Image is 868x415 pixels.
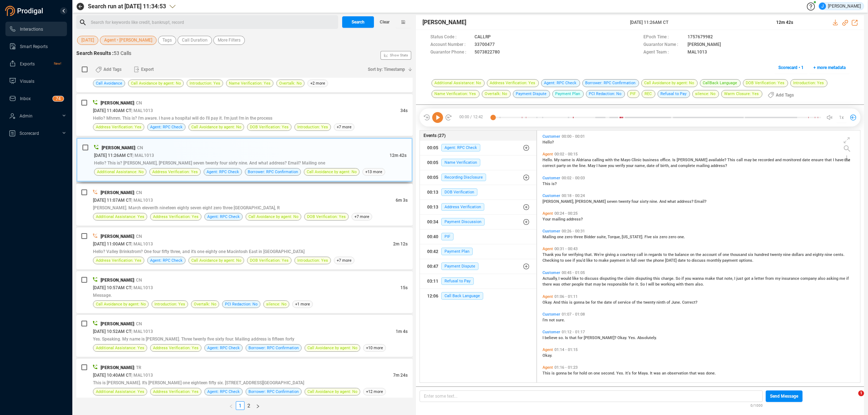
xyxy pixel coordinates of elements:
[542,235,557,239] span: Mailing
[562,252,568,257] span: for
[730,252,748,257] span: thousand
[374,16,396,28] button: Clear
[754,276,765,281] span: letter
[542,140,554,145] span: Hello?
[542,199,575,204] span: [PERSON_NAME],
[20,44,48,49] span: Smart Reports
[352,16,365,28] span: Search
[631,199,640,204] span: four
[763,89,798,101] button: Add Tags
[736,276,744,281] span: just
[427,201,438,213] div: 00:13
[420,215,537,229] button: 00:34Payment Discussion
[614,158,621,162] span: the
[132,153,154,158] span: | MAL1013
[441,218,485,226] span: Payment Discussion
[9,56,61,71] a: ExportsNew!
[207,168,239,175] span: Agent: RPC Check
[441,203,484,211] span: Address Verification
[692,258,707,263] span: discuss
[635,276,653,281] span: disputing
[646,258,653,263] span: the
[608,235,622,239] span: Torque,
[668,235,677,239] span: zero
[427,142,438,154] div: 00:05
[567,163,572,168] span: on
[153,213,199,220] span: Address Verification: Yes
[441,144,480,151] span: Agent: RPC Check
[420,200,537,214] button: 00:13Address Verification
[5,74,67,88] li: Visuals
[620,252,637,257] span: courtesy
[380,51,411,60] button: Show Stats
[821,3,824,10] span: J
[542,163,557,168] span: correct
[656,163,660,168] span: of
[101,100,134,106] span: [PERSON_NAME]
[659,235,668,239] span: zero
[825,252,833,257] span: nine
[58,96,61,103] p: 4
[182,36,208,45] span: Call Duration
[96,80,122,87] span: Call Avoidance
[93,205,280,210] span: [PERSON_NAME]. March eleventh nineteen eighty seven eight zero three [GEOGRAPHIC_DATA], R
[441,248,473,255] span: Payment Plan
[626,258,631,263] span: in
[783,158,802,162] span: monitored
[279,80,302,87] span: Overtalk: No
[77,36,98,45] button: [DATE]
[660,158,672,162] span: office.
[103,64,122,75] span: Add Tags
[775,158,783,162] span: and
[647,163,656,168] span: date
[427,187,438,198] div: 00:13
[334,257,354,264] span: +7 more
[93,241,131,247] span: [DATE] 11:00AM CT
[420,230,537,244] button: 00:40PIF
[101,190,134,195] span: [PERSON_NAME]
[594,258,599,263] span: to
[20,131,39,136] span: Scorecard
[711,163,727,168] span: address?
[624,276,635,281] span: claim
[81,36,94,45] span: [DATE]
[643,158,660,162] span: business
[307,213,346,220] span: DOB Verification: Yes
[427,275,438,287] div: 03:11
[561,276,572,281] span: would
[5,91,67,106] li: Inbox
[572,163,579,168] span: the
[576,258,586,263] span: you'd
[782,276,800,281] span: insurance
[420,170,537,185] button: 00:05Recording Disclosure
[665,258,678,263] span: [DATE]
[678,163,696,168] span: complete
[599,163,608,168] span: have
[427,172,438,183] div: 00:05
[676,276,681,281] span: So
[554,158,561,162] span: My
[694,199,706,204] span: Email?
[833,252,844,257] span: cents.
[342,16,374,28] button: Search
[802,158,811,162] span: date
[129,64,158,75] button: Export
[638,258,646,263] span: over
[96,257,141,264] span: Address Verification: Yes
[352,213,372,221] span: +7 more
[441,188,477,196] span: DOB Verification
[54,56,61,71] span: New!
[722,258,739,263] span: payment
[191,257,241,264] span: Call Avoidance by agent: No
[776,89,794,101] span: Add Tags
[610,258,626,263] span: payment
[644,235,653,239] span: Five
[825,158,833,162] span: that
[93,249,305,254] span: Hello? Valley Brinkstrom? One four fifty three, and it's one eighty one Macintosh East in [GEOGRA...
[5,6,45,16] img: prodigal-logo
[94,153,132,158] span: [DATE] 11:26AM CT
[555,252,562,257] span: you
[668,252,675,257] span: the
[93,198,131,203] span: [DATE] 11:07AM CT
[542,258,560,263] span: Checking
